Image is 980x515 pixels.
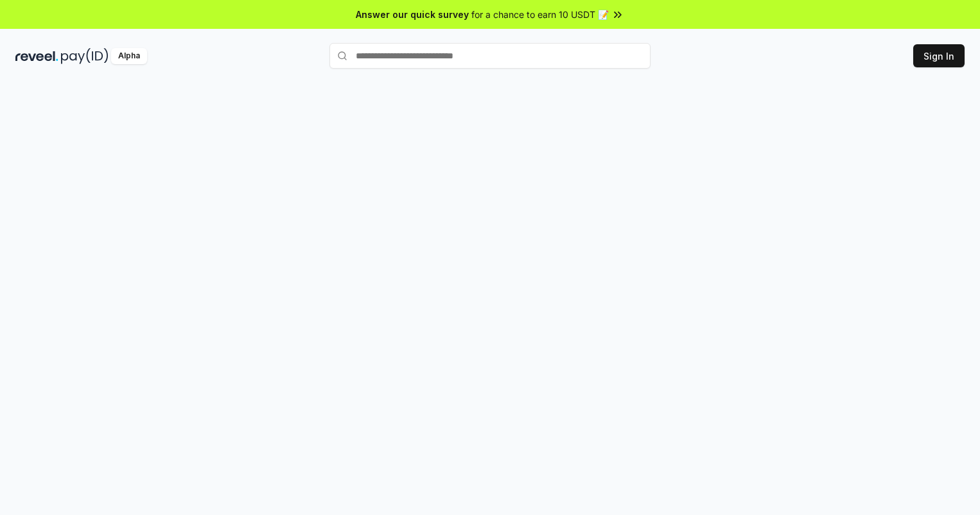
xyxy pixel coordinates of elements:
div: Alpha [111,48,147,64]
span: Answer our quick survey [356,8,469,21]
span: for a chance to earn 10 USDT 📝 [471,8,609,21]
img: reveel_dark [15,48,58,64]
img: pay_id [61,48,109,64]
button: Sign In [913,44,965,67]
